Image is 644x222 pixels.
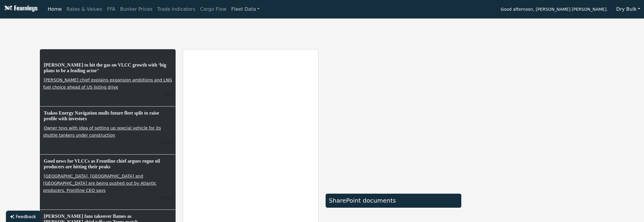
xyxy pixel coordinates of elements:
small: 11/09/2025, 13:47:09 [165,92,172,97]
h6: Good news for VLCCs as Frontline chief argues rogue oil producers are hitting their peaks [43,158,172,170]
div: SharePoint documents [329,197,458,204]
iframe: mini symbol-overview TradingView widget [468,121,604,186]
small: 11/09/2025, 12:48:39 [160,195,172,200]
a: [PERSON_NAME] chief explains expansion ambitions and LNG fuel choice ahead of US listing drive [43,77,172,90]
a: FFA [105,3,118,15]
a: Cargo Flow [198,3,229,15]
a: Trade Indicators [155,3,198,15]
img: Fearnleys Logo [3,5,37,13]
a: Bunker Prices [118,3,155,15]
a: Owner toys with idea of setting up special vehicle for its shuttle tankers under construction [43,125,161,138]
iframe: market overview TradingView widget [326,49,461,187]
h6: Tsakos Energy Navigation mulls future fleet split to raise profile with investors [43,110,172,122]
h6: [PERSON_NAME] to hit the gas on VLCC growth with ‘big plans to be a leading actor’ [43,61,172,74]
a: [GEOGRAPHIC_DATA], [GEOGRAPHIC_DATA] and [GEOGRAPHIC_DATA] are being pushed out by Atlantic produ... [43,173,156,193]
iframe: tickers TradingView widget [40,21,604,42]
a: Rates & Values [64,3,105,15]
small: 11/09/2025, 13:07:36 [160,140,172,145]
button: Dry Bulk [612,4,644,15]
a: Home [45,3,64,15]
iframe: mini symbol-overview TradingView widget [468,49,604,115]
span: Good afternoon, [PERSON_NAME] [PERSON_NAME]. [501,5,607,15]
a: Fleet Data [229,3,262,15]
